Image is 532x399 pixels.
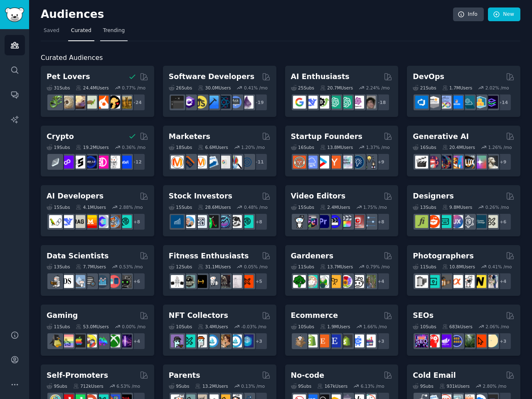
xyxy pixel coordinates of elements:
[450,275,463,288] img: SonyAlpha
[96,335,108,347] img: gamers
[47,310,78,321] h2: Gaming
[47,324,70,330] div: 11 Sub s
[169,191,232,201] h2: Stock Investors
[415,275,428,288] img: analog
[413,383,433,389] div: 9 Sub s
[427,335,440,347] img: TechSEO
[293,156,306,169] img: EntrepreneurRideAlong
[169,264,192,270] div: 12 Sub s
[71,27,91,35] span: Curated
[119,215,132,228] img: AIDevelopersSociety
[241,383,265,389] div: 0.13 % /mo
[194,96,207,109] img: learnjavascript
[453,7,484,22] a: Info
[363,335,376,347] img: ecommerce_growth
[73,383,103,389] div: 712k Users
[305,96,318,109] img: DeepSeek
[462,215,475,228] img: userexperience
[291,72,350,82] h2: AI Enthusiasts
[107,156,120,169] img: CryptoNews
[363,324,387,330] div: 1.66 % /mo
[450,156,463,169] img: sdforall
[116,383,140,389] div: 6.53 % /mo
[41,53,103,63] span: Curated Audiences
[241,96,254,109] img: elixir
[363,215,376,228] img: postproduction
[47,85,70,91] div: 31 Sub s
[351,215,364,228] img: Youtubevideo
[473,215,486,228] img: learndesign
[198,144,228,150] div: 6.6M Users
[438,275,451,288] img: AnalogCommunity
[427,156,440,169] img: dalle2
[442,144,475,150] div: 20.4M Users
[41,8,453,21] h2: Audiences
[84,275,97,288] img: dataengineering
[182,335,195,347] img: NFTMarketplace
[291,383,312,389] div: 9 Sub s
[485,96,498,109] img: PlatformEngineers
[182,96,195,109] img: csharp
[415,96,428,109] img: azuredevops
[494,94,512,111] div: + 14
[72,96,85,109] img: leopardgeckos
[68,24,94,41] a: Curated
[372,153,390,171] div: + 9
[328,96,341,109] img: chatgpt_promptDesign
[217,275,230,288] img: fitness30plus
[96,215,108,228] img: OpenSourceAI
[473,275,486,288] img: Nikon
[438,215,451,228] img: UI_Design
[119,264,143,270] div: 0.53 % /mo
[182,215,195,228] img: ValueInvesting
[250,94,268,111] div: + 19
[485,204,509,210] div: 0.26 % /mo
[328,335,341,347] img: EtsySellers
[229,215,242,228] img: swingtrading
[372,273,390,290] div: + 4
[488,264,512,270] div: 0.41 % /mo
[450,96,463,109] img: DevOpsLinks
[427,96,440,109] img: AWS_Certified_Experts
[169,383,190,389] div: 9 Sub s
[171,96,184,109] img: software
[494,213,512,230] div: + 6
[169,144,192,150] div: 18 Sub s
[462,96,475,109] img: platformengineering
[291,191,346,201] h2: Video Editors
[107,96,120,109] img: PetAdvice
[107,275,120,288] img: datasets
[241,324,266,330] div: -0.03 % /mo
[169,85,192,91] div: 26 Sub s
[84,156,97,169] img: web3
[194,275,207,288] img: workout
[413,370,456,381] h2: Cold Email
[217,215,230,228] img: StocksAndTrading
[415,335,428,347] img: SEO_Digital_Marketing
[171,215,184,228] img: dividends
[427,275,440,288] img: streetphotography
[41,24,62,41] a: Saved
[206,96,219,109] img: iOSProgramming
[128,273,145,290] div: + 6
[169,72,254,82] h2: Software Developers
[49,96,62,109] img: herpetology
[76,264,106,270] div: 7.7M Users
[485,215,498,228] img: UX_Design
[485,335,498,347] img: The_SEO
[119,156,132,169] img: defi_
[250,213,268,230] div: + 8
[485,275,498,288] img: WeddingPhotography
[195,383,228,389] div: 13.2M Users
[473,156,486,169] img: starryai
[485,156,498,169] img: DreamBooth
[291,131,362,142] h2: Startup Founders
[488,7,520,22] a: New
[44,27,59,35] span: Saved
[47,144,70,150] div: 19 Sub s
[291,85,314,91] div: 25 Sub s
[244,204,268,210] div: 0.48 % /mo
[413,310,433,321] h2: SEOs
[100,24,128,41] a: Trending
[305,215,318,228] img: editors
